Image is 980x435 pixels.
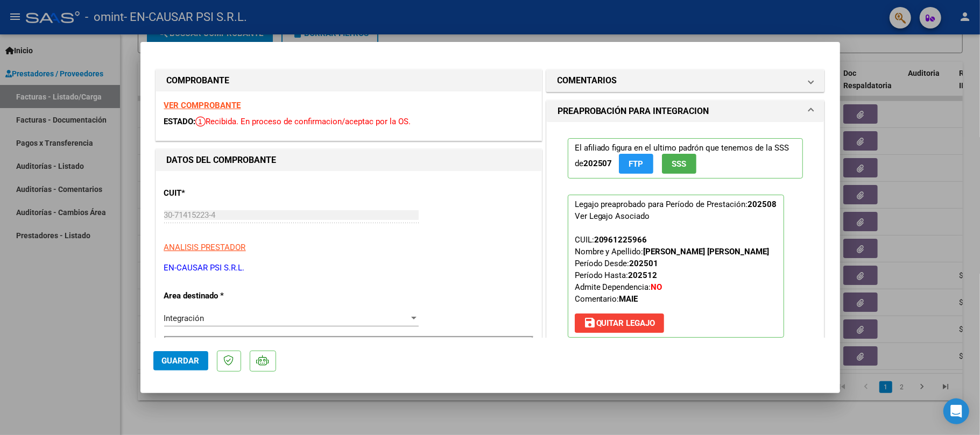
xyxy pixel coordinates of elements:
[629,270,658,280] strong: 202512
[164,117,196,126] span: ESTADO:
[630,259,659,268] strong: 202501
[575,294,638,304] span: Comentario:
[196,117,411,126] span: Recibida. En proceso de confirmacion/aceptac por la OS.
[583,159,612,168] strong: 202507
[164,101,241,110] a: VER COMPROBANTE
[651,282,662,292] strong: NO
[164,290,275,302] p: Area destinado *
[575,235,770,304] span: CUIL: Nombre y Apellido: Período Desde: Período Hasta: Admite Dependencia:
[153,351,208,370] button: Guardar
[164,243,246,252] span: ANALISIS PRESTADOR
[547,101,824,122] mat-expansion-panel-header: PREAPROBACIÓN PARA INTEGRACION
[568,195,784,338] p: Legajo preaprobado para Período de Prestación:
[662,154,696,174] button: SSS
[583,318,655,328] span: Quitar Legajo
[164,262,533,274] p: EN-CAUSAR PSI S.R.L.
[594,234,647,246] div: 20961225966
[748,199,777,209] strong: 202508
[619,154,653,174] button: FTP
[644,247,770,256] strong: [PERSON_NAME] [PERSON_NAME]
[547,70,824,91] mat-expansion-panel-header: COMENTARIOS
[619,294,638,304] strong: MAIE
[162,356,200,366] span: Guardar
[558,105,709,118] h1: PREAPROBACIÓN PARA INTEGRACION
[568,138,803,179] p: El afiliado figura en el ultimo padrón que tenemos de la SSS de
[164,187,275,199] p: CUIT
[558,74,617,87] h1: COMENTARIOS
[575,313,664,333] button: Quitar Legajo
[583,316,596,329] mat-icon: save
[629,159,643,169] span: FTP
[547,122,824,362] div: PREAPROBACIÓN PARA INTEGRACION
[167,75,230,85] strong: COMPROBANTE
[943,398,969,424] div: Open Intercom Messenger
[167,155,277,165] strong: DATOS DEL COMPROBANTE
[575,210,650,222] div: Ver Legajo Asociado
[672,159,686,169] span: SSS
[164,313,205,323] span: Integración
